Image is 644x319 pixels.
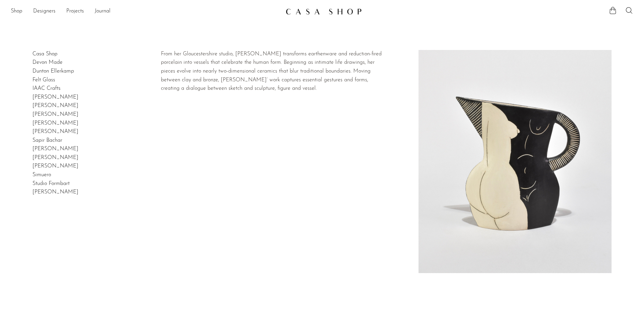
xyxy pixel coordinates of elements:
a: Felt Glass [32,77,55,83]
nav: Desktop navigation [11,6,280,17]
a: [PERSON_NAME] [32,95,78,100]
a: Journal [95,7,111,16]
a: [PERSON_NAME] [32,163,78,169]
a: Designers [33,7,55,16]
a: Devon Made [32,60,63,65]
a: [PERSON_NAME] [32,155,78,160]
a: [PERSON_NAME] [32,103,78,108]
a: [PERSON_NAME] [32,189,78,195]
a: Shop [11,7,22,16]
a: IAAC Crafts [32,86,61,91]
a: Simuero [32,172,51,178]
ul: NEW HEADER MENU [11,6,280,17]
div: From her Gloucestershire studio, [PERSON_NAME] transforms earthenware and reduction-fired porcela... [161,50,386,93]
a: Casa Shop [32,51,57,57]
a: Sapir Bachar [32,138,62,143]
a: Dunton Ellerkamp [32,69,74,74]
a: [PERSON_NAME] [32,129,78,134]
a: [PERSON_NAME] [32,112,78,117]
a: Projects [66,7,84,16]
a: [PERSON_NAME] [32,121,78,126]
a: Studio Formbart [32,181,70,186]
a: [PERSON_NAME] [32,146,78,152]
img: Jude Jelfs [419,50,612,273]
